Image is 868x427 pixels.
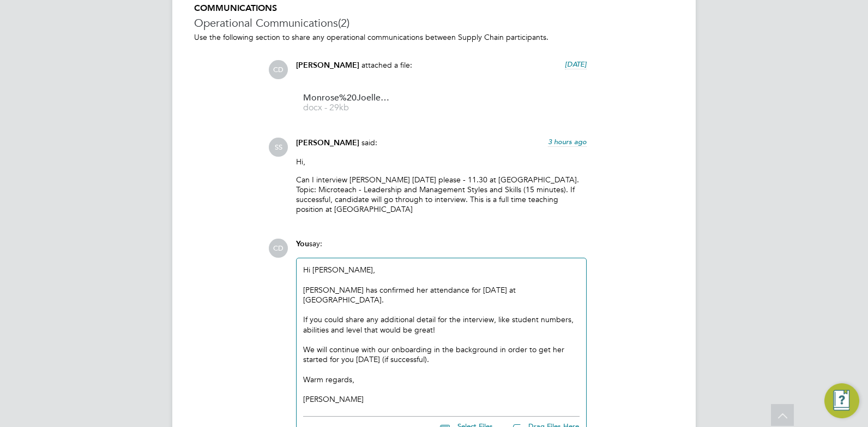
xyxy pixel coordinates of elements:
[194,3,674,14] h5: COMMUNICATIONS
[303,265,580,404] div: Hi [PERSON_NAME],
[194,16,674,30] h3: Operational Communications
[303,104,390,112] span: docx - 29kb
[303,315,580,334] div: If you could share any additional detail for the interview, like student numbers, abilities and l...
[296,175,587,215] p: Can I interview [PERSON_NAME] [DATE] please - 11.30 at [GEOGRAPHIC_DATA]. Topic: Microteach - Lea...
[296,138,359,147] span: [PERSON_NAME]
[296,239,587,258] div: say:
[361,138,377,147] span: said:
[303,94,390,112] a: Monrose%20Joelle%20HQ00511417 docx - 29kb
[269,239,288,258] span: CD
[303,94,390,102] span: Monrose%20Joelle%20HQ00511417
[361,60,412,70] span: attached a file:
[296,61,359,70] span: [PERSON_NAME]
[296,157,587,167] p: Hi,
[269,60,288,79] span: CD
[303,394,580,404] div: [PERSON_NAME]
[194,32,674,42] p: Use the following section to share any operational communications between Supply Chain participants.
[303,285,580,305] div: [PERSON_NAME] has confirmed her attendance for [DATE] at [GEOGRAPHIC_DATA].
[269,138,288,157] span: SS
[824,383,859,418] button: Engage Resource Center
[303,375,580,384] div: Warm regards,
[565,60,587,69] span: [DATE]
[338,16,349,30] span: (2)
[296,239,309,248] span: You
[548,137,587,146] span: 3 hours ago
[303,345,580,364] div: We will continue with our onboarding in the background in order to get her started for you [DATE]...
